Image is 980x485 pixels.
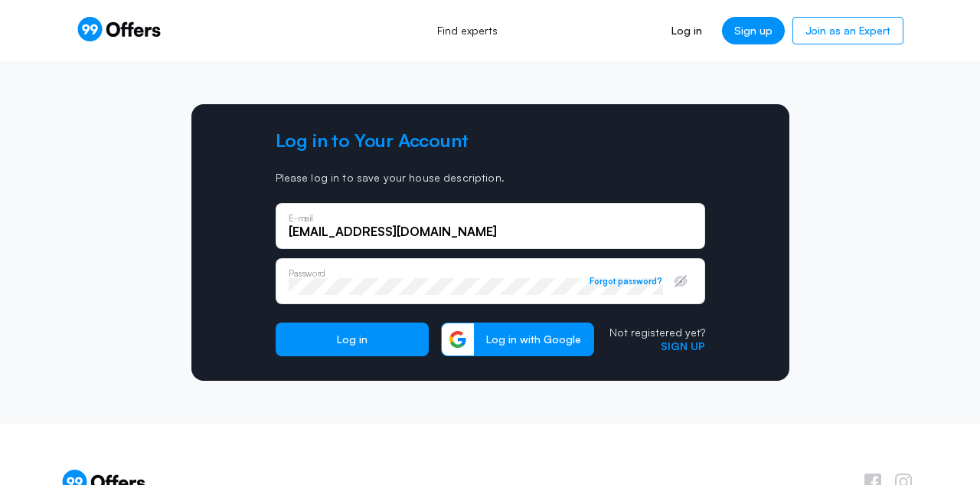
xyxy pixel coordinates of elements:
[792,17,903,44] a: Join as an Expert
[659,17,714,44] a: Log in
[420,14,514,48] a: Find experts
[722,17,785,44] a: Sign up
[609,326,705,339] p: Not registered yet?
[276,323,429,356] button: Log in
[289,214,312,222] p: E-mail
[474,333,593,346] span: Log in with Google
[661,339,705,352] a: Sign up
[590,276,662,287] button: Forgot password?
[276,171,705,185] p: Please log in to save your house description.
[289,269,325,277] p: Password
[441,323,594,356] button: Log in with Google
[276,129,705,152] h2: Log in to Your Account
